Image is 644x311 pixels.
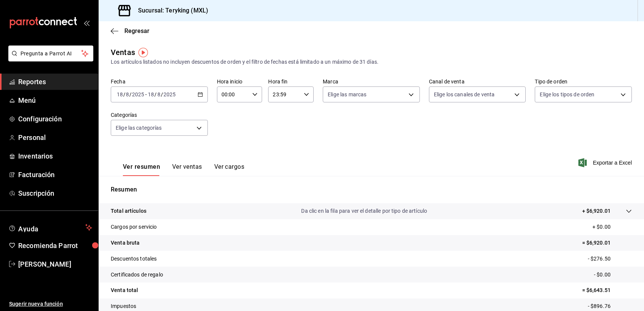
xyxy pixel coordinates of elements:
input: -- [116,91,123,97]
div: navigation tabs [123,163,244,176]
p: Total artículos [111,207,146,215]
span: Elige los canales de venta [434,91,495,98]
p: - $0.00 [594,271,632,279]
span: Reportes [18,77,92,87]
span: Sugerir nueva función [9,300,92,308]
p: Da clic en la fila para ver el detalle por tipo de artículo [301,207,427,215]
button: Pregunta a Parrot AI [8,46,93,61]
span: Personal [18,132,92,143]
p: Impuestos [111,302,136,310]
span: / [123,91,126,97]
button: Ver resumen [123,163,160,176]
span: Inventarios [18,151,92,161]
span: Menú [18,95,92,105]
p: - $896.76 [588,302,632,310]
span: Ayuda [18,223,82,232]
span: Facturación [18,170,92,180]
label: Hora inicio [217,79,262,84]
label: Tipo de orden [535,79,632,84]
p: Venta bruta [111,239,140,247]
img: Tooltip marker [138,48,148,57]
span: Elige las marcas [328,91,366,98]
span: Elige las categorías [116,124,162,132]
p: Resumen [111,185,632,194]
p: = $6,920.01 [582,239,632,247]
span: Configuración [18,114,92,124]
label: Canal de venta [429,79,526,84]
span: Suscripción [18,188,92,198]
label: Marca [323,79,420,84]
span: Regresar [124,27,149,35]
div: Ventas [111,47,135,58]
button: Regresar [111,27,149,35]
p: Cargos por servicio [111,223,157,231]
button: open_drawer_menu [83,20,90,26]
button: Ver cargos [214,163,245,176]
input: -- [157,91,161,97]
label: Hora fin [268,79,314,84]
p: = $6,643.51 [582,286,632,294]
button: Ver ventas [172,163,202,176]
span: / [161,91,163,97]
p: Certificados de regalo [111,271,163,279]
span: - [145,91,147,97]
p: + $0.00 [592,223,632,231]
div: Los artículos listados no incluyen descuentos de orden y el filtro de fechas está limitado a un m... [111,58,632,66]
input: ---- [132,91,145,97]
input: -- [126,91,129,97]
p: Descuentos totales [111,255,157,263]
span: Recomienda Parrot [18,240,92,251]
p: + $6,920.01 [582,207,611,215]
a: Pregunta a Parrot AI [5,55,93,63]
span: Pregunta a Parrot AI [20,50,82,58]
h3: Sucursal: Teryking (MXL) [132,6,208,15]
button: Exportar a Excel [580,158,632,167]
input: ---- [163,91,176,97]
p: - $276.50 [588,255,632,263]
p: Venta total [111,286,138,294]
span: [PERSON_NAME] [18,259,92,269]
span: / [129,91,132,97]
input: -- [148,91,154,97]
label: Categorías [111,112,208,118]
span: / [154,91,157,97]
label: Fecha [111,79,208,84]
span: Elige los tipos de orden [540,91,594,98]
